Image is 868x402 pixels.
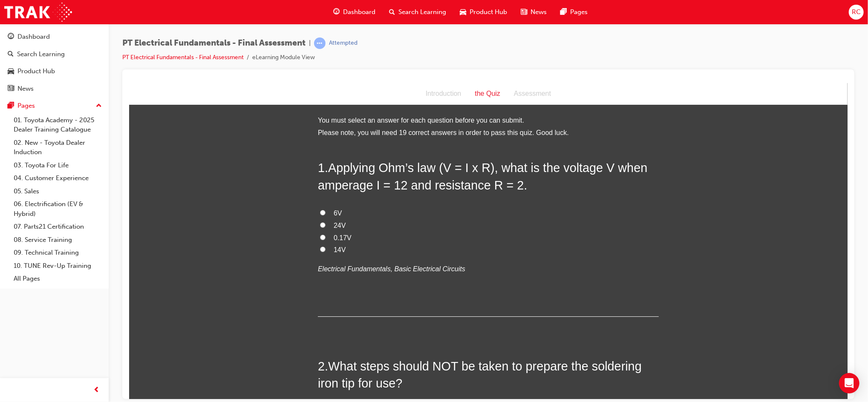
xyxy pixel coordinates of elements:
[10,172,105,185] a: 04. Customer Experience
[17,101,35,111] div: Pages
[554,3,594,21] a: pages-iconPages
[205,126,213,134] span: 6V
[4,3,72,22] img: Trak
[314,37,326,49] span: learningRecordVerb_ATTEMPT-icon
[17,66,55,76] div: Product Hub
[8,102,14,110] span: pages-icon
[205,151,222,158] span: 0.17V
[3,46,105,62] a: Search Learning
[10,246,105,259] a: 09. Technical Training
[17,49,65,59] div: Search Learning
[333,7,340,17] span: guage-icon
[191,164,196,169] input: 14V
[189,276,513,307] span: What steps should NOT be taken to prepare the soldering iron tip for use?
[329,39,358,47] div: Attempted
[10,233,105,247] a: 08. Service Training
[531,7,547,17] span: News
[290,5,339,17] div: Introduction
[122,54,244,61] a: PT Electrical Fundamentals - Final Assessment
[570,7,588,17] span: Pages
[839,373,859,393] div: Open Intercom Messenger
[398,7,446,17] span: Search Learning
[191,152,196,157] input: 0.17V
[10,185,105,198] a: 05. Sales
[96,100,102,112] span: up-icon
[460,7,466,17] span: car-icon
[252,53,315,63] li: eLearning Module View
[189,76,530,111] h2: 1 .
[470,7,507,17] span: Product Hub
[389,7,395,17] span: search-icon
[8,68,14,75] span: car-icon
[189,182,336,190] em: Electrical Fundamentals, Basic Electrical Circuits
[10,159,105,172] a: 03. Toyota For Life
[339,5,378,17] div: the Quiz
[10,259,105,273] a: 10. TUNE Rev-Up Training
[8,33,14,41] span: guage-icon
[382,3,453,21] a: search-iconSearch Learning
[343,7,375,17] span: Dashboard
[189,275,530,309] h2: 2 .
[849,5,864,20] button: RC
[852,7,861,17] span: RC
[10,114,105,136] a: 01. Toyota Academy - 2025 Dealer Training Catalogue
[326,3,382,21] a: guage-iconDashboard
[453,3,514,21] a: car-iconProduct Hub
[10,272,105,285] a: All Pages
[3,98,105,114] button: Pages
[378,5,429,17] div: Assessment
[10,198,105,220] a: 06. Electrification (EV & Hybrid)
[191,127,196,132] input: 6V
[514,3,554,21] a: news-iconNews
[205,163,216,170] span: 14V
[205,139,216,146] span: 24V
[3,81,105,97] a: News
[10,136,105,159] a: 02. New - Toyota Dealer Induction
[94,385,100,396] span: prev-icon
[17,32,50,42] div: Dashboard
[560,7,567,17] span: pages-icon
[10,220,105,233] a: 07. Parts21 Certification
[191,139,196,145] input: 24V
[521,7,527,17] span: news-icon
[189,44,530,56] li: Please note, you will need 19 correct answers in order to pass this quiz. Good luck.
[309,38,311,48] span: |
[3,27,105,98] button: DashboardSearch LearningProduct HubNews
[122,38,306,48] span: PT Electrical Fundamentals - Final Assessment
[3,29,105,45] a: Dashboard
[8,51,14,58] span: search-icon
[17,84,34,94] div: News
[8,85,14,93] span: news-icon
[189,32,530,44] li: You must select an answer for each question before you can submit.
[189,78,518,109] span: Applying Ohm’s law (V = I x R), what is the voltage V when amperage I = 12 and resistance R = 2.
[3,63,105,79] a: Product Hub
